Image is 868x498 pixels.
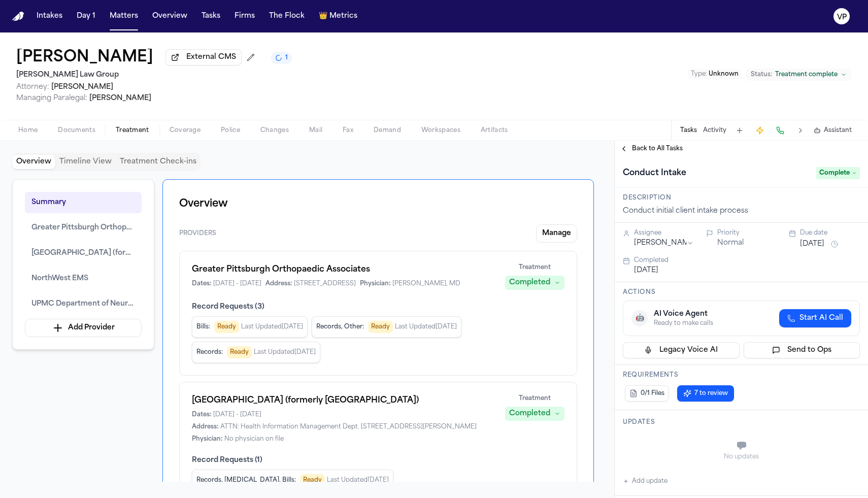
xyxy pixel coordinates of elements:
span: [DATE] - [DATE] [213,411,261,419]
span: Treatment [519,263,551,272]
button: External CMS [165,49,242,65]
span: Demand [374,126,401,135]
span: ATTN: Health Information Management Dept. [STREET_ADDRESS][PERSON_NAME] [220,423,477,431]
h1: Greater Pittsburgh Orthopaedic Associates [192,263,493,276]
button: Legacy Voice AI [623,342,740,358]
button: Day 1 [73,7,99,25]
a: Home [12,12,24,21]
span: Record Requests ( 1 ) [192,455,564,466]
h1: Overview [179,196,577,212]
button: The Flock [265,7,309,25]
button: Firms [230,7,259,25]
span: Ready [214,321,239,333]
span: Status: [751,71,772,79]
h3: Description [623,194,860,202]
span: External CMS [186,52,236,62]
span: Unknown [709,71,739,77]
span: Records, Other : [316,323,364,331]
span: Last Updated [DATE] [327,476,389,484]
button: Manage [536,224,577,243]
span: 0/1 Files [641,389,664,397]
span: Physician: [360,280,390,288]
span: Mail [309,126,322,135]
h3: Actions [623,288,860,296]
span: [PERSON_NAME] [89,94,151,102]
span: Artifacts [481,126,508,135]
span: Record Requests ( 3 ) [192,302,564,312]
span: Assistant [824,126,852,135]
button: Tasks [197,7,224,25]
span: Address: [265,280,292,288]
span: Police [221,126,240,135]
button: Overview [148,7,191,25]
span: Last Updated [DATE] [254,348,316,356]
button: Assistant [814,126,852,135]
button: crownMetrics [315,7,361,25]
span: Coverage [170,126,201,135]
button: Matters [106,7,142,25]
button: Completed [505,407,564,421]
div: Completed [634,256,860,264]
button: Timeline View [55,155,116,169]
button: [DATE] [800,239,824,249]
h1: [GEOGRAPHIC_DATA] (formerly [GEOGRAPHIC_DATA]) [192,394,493,407]
span: Changes [260,126,289,135]
button: Start AI Call [779,309,851,327]
button: Treatment Check-ins [116,155,201,169]
span: 7 to review [694,389,728,397]
span: Dates: [192,411,211,419]
button: Add update [623,475,667,487]
span: Records, [MEDICAL_DATA], Bills : [196,476,296,484]
span: Fax [343,126,353,135]
button: Summary [25,192,142,213]
button: NorthWest EMS [25,268,142,289]
div: Priority [717,229,777,237]
span: [DATE] - [DATE] [213,280,261,288]
button: Overview [12,155,55,169]
button: Create Immediate Task [753,123,767,138]
span: Last Updated [DATE] [395,323,457,331]
h2: [PERSON_NAME] Law Group [16,69,292,81]
div: Ready to make calls [654,319,713,327]
span: Back to All Tasks [632,145,683,153]
span: Workspaces [421,126,460,135]
button: 7 to review [677,385,734,402]
button: Back to All Tasks [615,145,688,153]
button: Intakes [32,7,66,25]
span: Home [18,126,38,135]
button: Make a Call [773,123,787,138]
div: Conduct initial client intake process [623,206,860,216]
span: Attorney: [16,83,49,91]
button: [DATE] [634,265,658,276]
button: 0/1 Files [625,385,669,402]
span: Ready [368,321,393,333]
span: Managing Paralegal: [16,94,87,102]
span: Dates: [192,280,211,288]
button: [GEOGRAPHIC_DATA] (formerly [GEOGRAPHIC_DATA]) [25,243,142,264]
button: Change status from Treatment complete [746,69,852,81]
span: [PERSON_NAME] [51,83,113,91]
div: Completed [509,278,550,288]
img: Finch Logo [12,12,24,21]
span: Start AI Call [799,313,843,323]
span: Treatment complete [775,71,838,79]
span: Documents [58,126,95,135]
button: Greater Pittsburgh Orthopaedic Associates [25,217,142,239]
span: Treatment [519,394,551,403]
span: Physician: [192,435,222,443]
button: Send to Ops [744,342,860,358]
button: Completed [505,276,564,290]
button: 1 active task [271,52,292,64]
div: No updates [623,453,860,461]
div: Due date [800,229,860,237]
div: AI Voice Agent [654,309,713,319]
h3: Requirements [623,371,860,379]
